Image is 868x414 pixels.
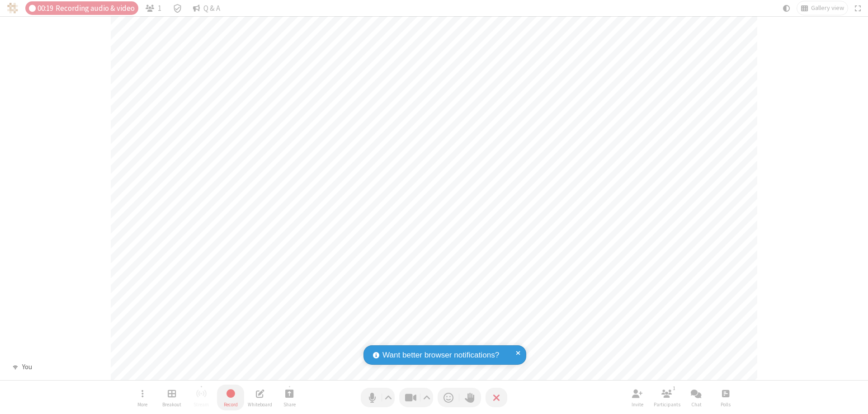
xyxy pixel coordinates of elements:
[224,402,238,407] span: Record
[193,402,209,407] span: Stream
[246,385,274,410] button: Open shared whiteboard
[382,349,499,361] span: Want better browser notifications?
[438,388,459,407] button: Send a reaction
[721,402,731,407] span: Polls
[142,1,165,15] button: Open participant list
[361,388,395,407] button: Mute (⌘+Shift+A)
[129,385,156,410] button: Open menu
[19,362,35,372] div: You
[56,4,135,13] span: Recording audio & video
[25,1,138,15] div: Audio & video
[421,388,433,407] button: Video setting
[712,385,739,410] button: Open poll
[779,1,794,15] button: Using system theme
[811,5,844,12] span: Gallery view
[158,4,161,13] span: 1
[276,385,303,410] button: Start sharing
[203,4,220,13] span: Q & A
[137,402,147,407] span: More
[683,385,710,410] button: Open chat
[189,1,224,15] button: Q & A
[654,402,680,407] span: Participants
[162,402,181,407] span: Breakout
[670,384,678,392] div: 1
[624,385,651,410] button: Invite participants (⌘+Shift+I)
[188,385,215,410] button: Unable to start streaming without first stopping recording
[632,402,643,407] span: Invite
[653,385,680,410] button: Open participant list
[217,385,244,410] button: Stop recording
[797,1,848,15] button: Change layout
[691,402,702,407] span: Chat
[851,1,865,15] button: Fullscreen
[382,388,395,407] button: Audio settings
[486,388,507,407] button: End or leave meeting
[248,402,272,407] span: Whiteboard
[169,1,186,15] div: Meeting details Encryption enabled
[283,402,296,407] span: Share
[38,4,53,13] span: 00:19
[459,388,481,407] button: Raise hand
[7,3,18,14] img: QA Selenium DO NOT DELETE OR CHANGE
[399,388,433,407] button: Stop video (⌘+Shift+V)
[158,385,185,410] button: Manage Breakout Rooms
